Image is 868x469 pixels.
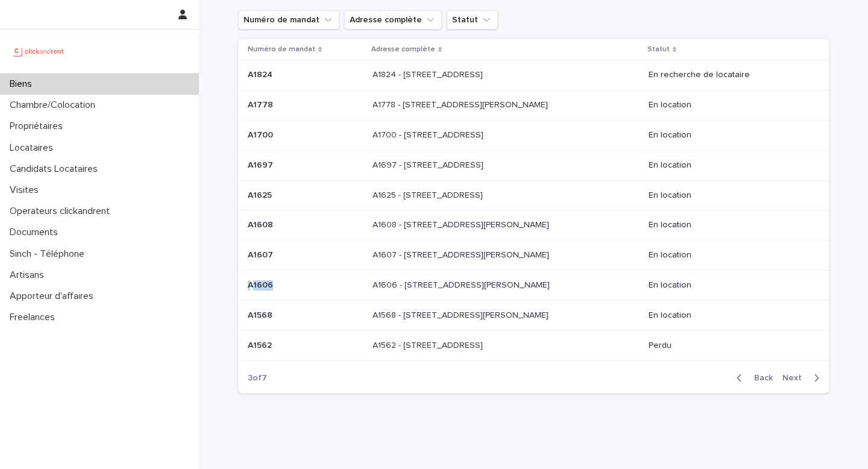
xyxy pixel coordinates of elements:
[649,341,810,351] p: Perdu
[238,120,829,150] tr: A1700A1700 A1700 - [STREET_ADDRESS]A1700 - [STREET_ADDRESS] En location
[5,206,119,217] p: Operateurs clickandrent
[373,98,550,110] p: A1778 - 19 boulevard Pierre et Marie Curie, Toulouse 31200
[373,278,552,291] p: A1606 - [STREET_ADDRESS][PERSON_NAME]
[248,338,274,351] p: A1562
[649,280,810,291] p: En location
[373,308,551,321] p: A1568 - [STREET_ADDRESS][PERSON_NAME]
[5,99,105,111] p: Chambre/Colocation
[649,100,810,110] p: En location
[747,374,773,382] span: Back
[344,10,442,30] button: Adresse complète
[238,10,339,30] button: Numéro de mandat
[373,128,486,140] p: A1700 - [STREET_ADDRESS]
[649,250,810,260] p: En location
[238,90,829,121] tr: A1778A1778 A1778 - [STREET_ADDRESS][PERSON_NAME]A1778 - [STREET_ADDRESS][PERSON_NAME] En location
[447,10,498,30] button: Statut
[782,374,809,382] span: Next
[248,188,274,201] p: A1625
[5,248,94,260] p: Sinch - Téléphone
[248,98,275,110] p: A1778
[248,248,275,260] p: A1607
[248,218,275,230] p: A1608
[5,163,107,175] p: Candidats Locataires
[371,43,435,56] p: Adresse complète
[5,184,48,196] p: Visites
[238,210,829,241] tr: A1608A1608 A1608 - [STREET_ADDRESS][PERSON_NAME]A1608 - [STREET_ADDRESS][PERSON_NAME] En location
[373,158,486,171] p: A1697 - [STREET_ADDRESS]
[248,308,275,321] p: A1568
[649,190,810,201] p: En location
[238,180,829,210] tr: A1625A1625 A1625 - [STREET_ADDRESS]A1625 - [STREET_ADDRESS] En location
[373,338,485,351] p: A1562 - [STREET_ADDRESS]
[248,128,275,140] p: A1700
[727,373,778,383] button: Back
[248,158,275,171] p: A1697
[248,278,275,291] p: A1606
[10,39,68,63] img: UCB0brd3T0yccxBKYDjQ
[5,312,64,323] p: Freelances
[248,68,275,80] p: A1824
[5,121,72,132] p: Propriétaires
[248,43,315,56] p: Numéro de mandat
[5,291,103,302] p: Apporteur d'affaires
[238,60,829,90] tr: A1824A1824 A1824 - [STREET_ADDRESS]A1824 - [STREET_ADDRESS] En recherche de locataire
[373,68,485,80] p: A1824 - 3 Avenue du Marechal de Lattre de Tassigny, Toulouse 31400
[373,188,485,201] p: A1625 - [STREET_ADDRESS]
[5,227,68,238] p: Documents
[238,330,829,360] tr: A1562A1562 A1562 - [STREET_ADDRESS]A1562 - [STREET_ADDRESS] Perdu
[5,142,63,154] p: Locataires
[778,373,829,383] button: Next
[649,160,810,171] p: En location
[373,218,552,230] p: A1608 - [STREET_ADDRESS][PERSON_NAME]
[238,364,277,393] p: 3 of 7
[238,270,829,300] tr: A1606A1606 A1606 - [STREET_ADDRESS][PERSON_NAME]A1606 - [STREET_ADDRESS][PERSON_NAME] En location
[5,269,54,281] p: Artisans
[647,43,670,56] p: Statut
[373,248,552,260] p: A1607 - [STREET_ADDRESS][PERSON_NAME]
[5,78,42,90] p: Biens
[649,70,810,80] p: En recherche de locataire
[649,310,810,321] p: En location
[649,130,810,140] p: En location
[649,220,810,230] p: En location
[238,241,829,271] tr: A1607A1607 A1607 - [STREET_ADDRESS][PERSON_NAME]A1607 - [STREET_ADDRESS][PERSON_NAME] En location
[238,150,829,180] tr: A1697A1697 A1697 - [STREET_ADDRESS]A1697 - [STREET_ADDRESS] En location
[238,300,829,330] tr: A1568A1568 A1568 - [STREET_ADDRESS][PERSON_NAME]A1568 - [STREET_ADDRESS][PERSON_NAME] En location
